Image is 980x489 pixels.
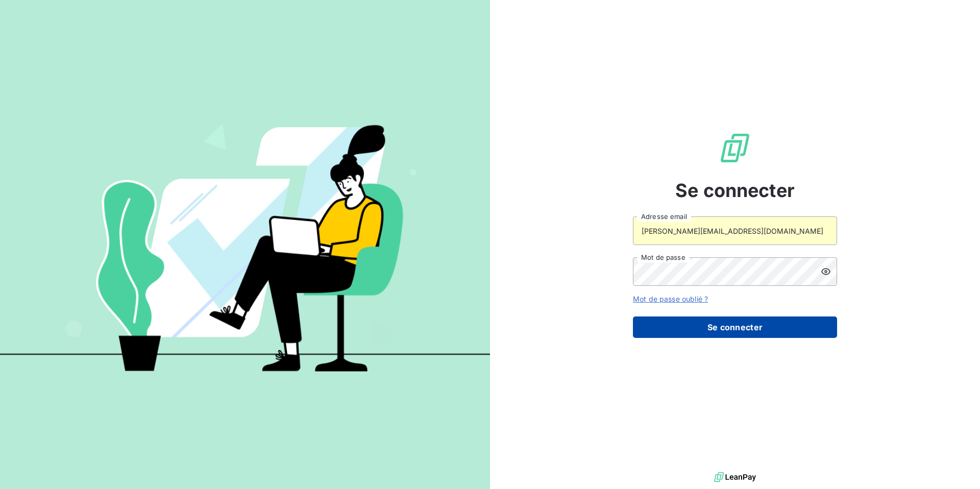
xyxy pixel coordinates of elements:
[633,216,837,245] input: placeholder
[719,132,751,164] img: Logo LeanPay
[714,470,756,485] img: logo
[633,316,837,338] button: Se connecter
[675,177,795,204] span: Se connecter
[633,295,708,303] a: Mot de passe oublié ?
